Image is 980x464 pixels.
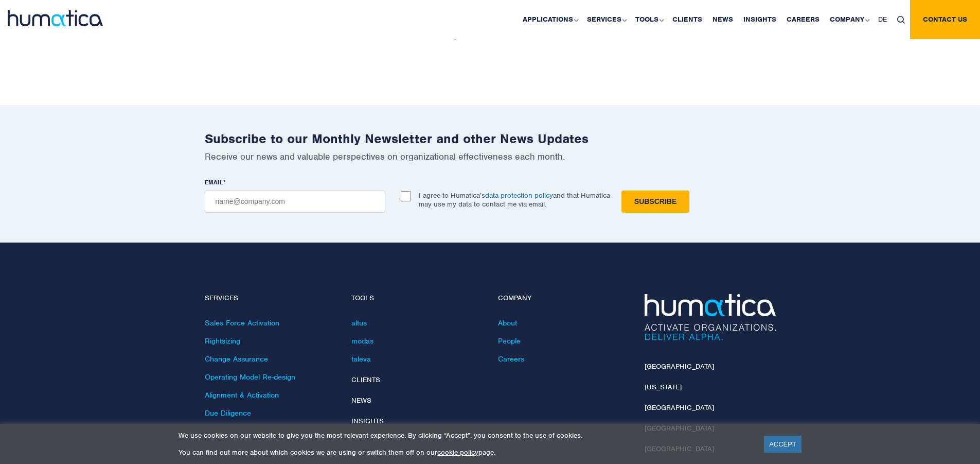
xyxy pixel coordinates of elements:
a: Sales Force Activation [205,318,279,328]
a: News [351,396,371,405]
a: Alignment & Activation [205,390,279,400]
a: Due Diligence [205,408,251,418]
input: I agree to Humatica’sdata protection policyand that Humatica may use my data to contact me via em... [401,191,411,201]
span: EMAIL [205,178,223,186]
a: Change Assurance [205,354,268,364]
input: Subscribe [621,191,689,213]
a: Careers [498,354,524,364]
h2: Subscribe to our Monthly Newsletter and other News Updates [205,131,776,147]
a: Rightsizing [205,336,240,346]
a: altus [351,318,367,328]
a: cookie policy [437,448,478,457]
img: logo [8,10,103,26]
h4: Company [498,294,629,303]
span: DE [878,15,887,24]
p: We use cookies on our website to give you the most relevant experience. By clicking “Accept”, you... [179,431,751,440]
p: I agree to Humatica’s and that Humatica may use my data to contact me via email. [419,191,610,209]
img: search_icon [897,16,905,24]
a: ACCEPT [764,436,801,453]
p: Receive our news and valuable perspectives on organizational effectiveness each month. [205,151,776,162]
a: [GEOGRAPHIC_DATA] [645,403,714,412]
h4: Services [205,294,336,303]
a: About [498,318,517,328]
a: data protection policy [485,191,553,200]
p: You can find out more about which cookies we are using or switch them off on our page. [179,448,751,457]
input: name@company.com [205,191,385,213]
h4: Tools [351,294,483,303]
a: Operating Model Re-design [205,372,295,382]
a: taleva [351,354,371,364]
a: [GEOGRAPHIC_DATA] [645,362,714,371]
a: [US_STATE] [645,383,682,391]
img: Humatica [645,294,776,340]
a: People [498,336,521,346]
a: modas [351,336,373,346]
a: Insights [351,417,384,425]
a: Clients [351,375,380,384]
